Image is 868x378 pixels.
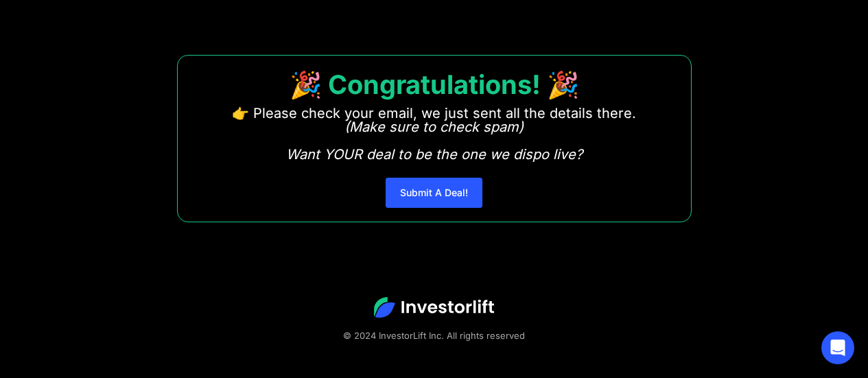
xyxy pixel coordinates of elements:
div: © 2024 InvestorLift Inc. All rights reserved [48,329,820,342]
strong: 🎉 Congratulations! 🎉 [290,69,579,100]
a: Submit A Deal! [386,178,482,208]
div: Open Intercom Messenger [821,331,854,364]
p: 👉 Please check your email, we just sent all the details there. ‍ [232,106,636,161]
em: (Make sure to check spam) Want YOUR deal to be the one we dispo live? [286,119,583,163]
